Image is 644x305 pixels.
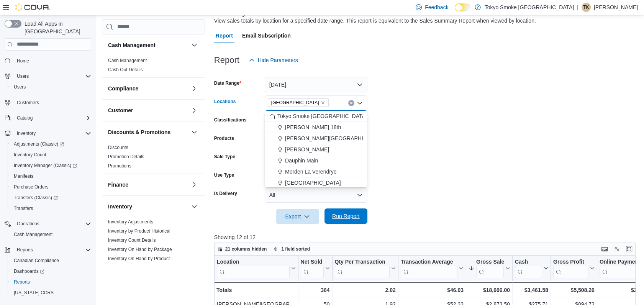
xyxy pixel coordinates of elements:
[11,230,56,239] a: Cash Management
[11,277,91,287] span: Reports
[17,73,29,79] span: Users
[17,58,29,64] span: Home
[217,258,290,266] div: Location
[553,258,588,278] div: Gross Profit
[2,97,94,108] button: Customers
[265,77,367,92] button: [DATE]
[108,238,156,243] a: Inventory Count Details
[11,193,61,202] a: Transfers (Classic)
[14,141,64,147] span: Adjustments (Classic)
[108,85,138,92] h3: Compliance
[265,111,367,122] button: Tokyo Smoke [GEOGRAPHIC_DATA]
[332,212,360,220] span: Run Report
[14,257,59,264] span: Canadian Compliance
[8,229,94,240] button: Cash Management
[108,237,156,243] span: Inventory Count Details
[281,246,310,252] span: 1 field sorted
[265,177,367,189] button: [GEOGRAPHIC_DATA]
[108,228,170,234] a: Inventory by Product Historical
[265,187,367,203] button: All
[14,129,39,138] button: Inventory
[11,277,33,287] a: Reports
[268,98,329,107] span: Manitoba
[108,181,128,189] h3: Finance
[11,82,91,92] span: Users
[14,231,52,238] span: Cash Management
[2,71,94,82] button: Users
[214,135,234,141] label: Products
[334,258,395,278] button: Qty Per Transaction
[108,256,170,261] a: Inventory On Hand by Product
[11,256,62,265] a: Canadian Compliance
[14,162,77,169] span: Inventory Manager (Classic)
[14,56,32,66] a: Home
[214,154,235,160] label: Sale Type
[102,143,205,174] div: Discounts & Promotions
[11,204,91,213] span: Transfers
[21,20,91,35] span: Load All Apps in [GEOGRAPHIC_DATA]
[334,258,389,278] div: Qty Per Transaction
[190,202,199,211] button: Inventory
[401,258,457,266] div: Transaction Average
[214,117,247,123] label: Classifications
[515,258,542,278] div: Cash
[11,256,91,265] span: Canadian Compliance
[553,258,595,278] button: Gross Profit
[8,149,94,160] button: Inventory Count
[216,28,233,43] span: Report
[108,247,172,252] a: Inventory On Hand by Package
[8,287,94,298] button: [US_STATE] CCRS
[8,171,94,182] button: Manifests
[11,139,67,149] a: Adjustments (Classic)
[108,219,153,225] span: Inventory Adjustments
[108,128,188,136] button: Discounts & Promotions
[214,98,236,105] label: Locations
[476,258,504,278] div: Gross Sales
[214,80,241,86] label: Date Range
[425,3,448,11] span: Feedback
[14,84,26,90] span: Users
[102,56,205,77] div: Cash Management
[14,205,33,212] span: Transfers
[271,99,319,107] span: [GEOGRAPHIC_DATA]
[214,190,237,197] label: Is Delivery
[14,219,91,228] span: Operations
[285,168,337,175] span: Morden La Verendrye
[108,58,147,63] a: Cash Management
[17,100,39,106] span: Customers
[8,266,94,277] a: Dashboards
[334,258,389,266] div: Qty Per Transaction
[14,98,42,107] a: Customers
[108,128,170,136] h3: Discounts & Promotions
[108,145,128,150] a: Discounts
[8,82,94,92] button: Users
[14,98,91,107] span: Customers
[14,184,49,190] span: Purchase Orders
[14,173,33,179] span: Manifests
[8,139,94,149] a: Adjustments (Classic)
[14,195,58,201] span: Transfers (Classic)
[108,57,147,64] span: Cash Management
[108,67,143,72] a: Cash Out Details
[17,221,39,227] span: Operations
[276,209,319,224] button: Export
[242,28,291,43] span: Email Subscription
[485,3,574,12] p: Tokyo Smoke [GEOGRAPHIC_DATA]
[357,100,363,106] button: Close list of options
[8,192,94,203] a: Transfers (Classic)
[108,163,131,169] span: Promotions
[17,130,36,136] span: Inventory
[600,244,609,254] button: Keyboard shortcuts
[214,172,234,178] label: Use Type
[217,258,296,278] button: Location
[455,11,455,12] span: Dark Mode
[401,258,464,278] button: Transaction Average
[108,203,188,210] button: Inventory
[108,154,144,159] a: Promotion Details
[324,208,367,224] button: Run Report
[11,267,48,276] a: Dashboards
[11,182,52,192] a: Purchase Orders
[515,258,542,266] div: Cash
[285,179,341,187] span: [GEOGRAPHIC_DATA]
